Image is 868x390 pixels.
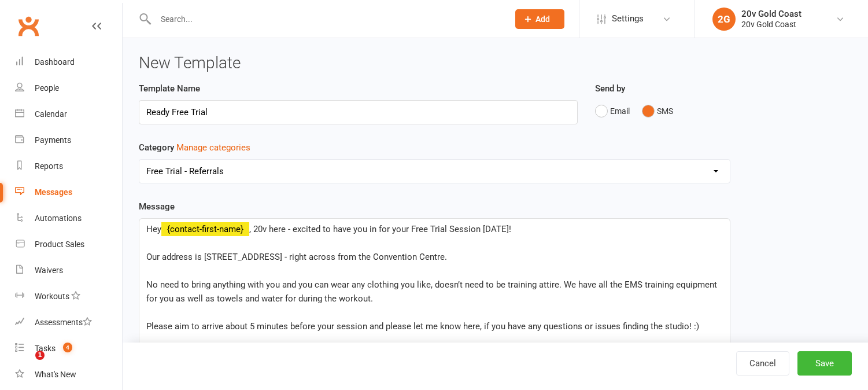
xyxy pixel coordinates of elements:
div: What's New [35,370,76,379]
span: 4 [63,343,72,352]
div: 20v Gold Coast [741,9,801,19]
span: 1 [35,351,45,360]
span: Our address is [STREET_ADDRESS] - right across from the Convention Centre. [146,252,447,262]
a: People [15,75,122,101]
button: SMS [642,100,673,122]
div: Tasks [35,344,56,353]
div: 20v Gold Coast [741,19,801,30]
span: No need to bring anything with you and you can wear any clothing you like, doesn’t need to be tra... [146,279,719,304]
div: Payments [35,135,71,145]
div: Product Sales [35,240,84,249]
a: Payments [15,127,122,153]
a: Calendar [15,101,122,127]
input: Search... [152,11,500,27]
a: What's New [15,362,122,388]
span: , 20v here - excited to have you in for your Free Trial Session [DATE]! [249,224,511,234]
button: Email [595,100,630,122]
div: Workouts [35,292,69,301]
span: Hey [146,224,161,234]
div: Messages [35,187,72,197]
div: People [35,83,59,93]
a: Clubworx [14,12,43,41]
div: Assessments [35,318,92,327]
a: Automations [15,205,122,231]
a: Assessments [15,310,122,336]
button: Category [176,141,250,154]
a: Reports [15,153,122,179]
div: Reports [35,161,63,171]
div: 2G [712,8,736,31]
iframe: Intercom live chat [12,351,39,378]
label: Category [139,141,250,154]
a: Tasks 4 [15,336,122,362]
a: Waivers [15,257,122,284]
span: Please aim to arrive about 5 minutes before your session and please let me know here, if you have... [146,321,699,332]
a: Product Sales [15,231,122,257]
a: Dashboard [15,49,122,75]
label: Send by [595,82,625,95]
span: Add [535,14,550,24]
label: Message [139,200,175,214]
a: Messages [15,179,122,205]
span: Settings [612,6,644,32]
a: Workouts [15,284,122,310]
h3: New Template [139,54,852,72]
div: Calendar [35,109,67,119]
label: Template Name [139,82,200,95]
div: Automations [35,214,82,223]
button: Add [515,9,564,29]
div: Dashboard [35,57,75,67]
div: Waivers [35,266,63,275]
a: Cancel [736,351,789,376]
button: Save [797,351,852,376]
